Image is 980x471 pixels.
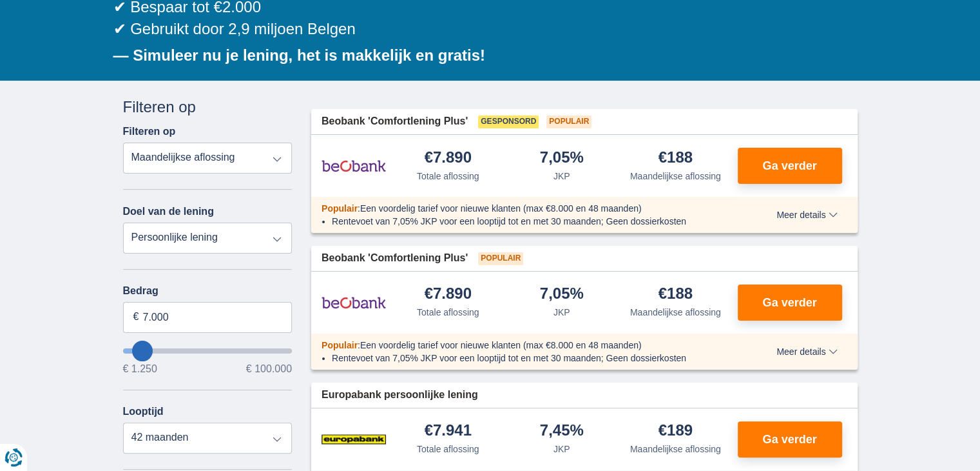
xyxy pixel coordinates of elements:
div: €7.941 [425,423,472,440]
div: Maandelijkse aflossing [630,170,721,183]
div: Totale aflossing [417,306,479,319]
span: Europabank persoonlijke lening [322,388,478,403]
span: Ga verder [762,297,816,308]
button: Meer details [767,210,847,220]
label: Doel van de lening [123,206,214,217]
img: product.pl.alt Europabank [322,423,386,456]
b: — Simuleer nu je lening, het is makkelijk en gratis! [113,46,486,64]
span: € 100.000 [246,364,292,374]
span: Gesponsord [478,115,539,128]
div: : [311,339,740,352]
span: Meer details [776,347,837,356]
button: Ga verder [738,421,842,457]
div: €188 [658,150,693,167]
label: Bedrag [123,285,293,297]
span: € [133,310,139,325]
input: wantToBorrow [123,348,293,354]
span: Een voordelig tarief voor nieuwe klanten (max €8.000 en 48 maanden) [360,203,642,214]
img: product.pl.alt Beobank [322,286,386,319]
span: € 1.250 [123,364,157,374]
button: Ga verder [738,148,842,184]
span: Populair [478,252,523,265]
span: Ga verder [762,160,816,172]
span: Beobank 'Comfortlening Plus' [322,114,468,129]
div: Filteren op [123,96,293,118]
div: 7,05% [540,150,584,167]
span: Beobank 'Comfortlening Plus' [322,251,468,266]
span: Populair [322,203,358,214]
div: Totale aflossing [417,443,479,456]
div: 7,05% [540,286,584,303]
div: JKP [553,443,570,456]
div: €7.890 [425,150,472,167]
span: Meer details [776,210,837,219]
div: Maandelijkse aflossing [630,306,721,319]
div: €189 [658,423,693,440]
label: Looptijd [123,406,164,417]
div: : [311,202,740,215]
div: €7.890 [425,286,472,303]
div: JKP [553,306,570,319]
li: Rentevoet van 7,05% JKP voor een looptijd tot en met 30 maanden; Geen dossierkosten [332,215,729,228]
label: Filteren op [123,126,176,137]
button: Ga verder [738,285,842,321]
span: Een voordelig tarief voor nieuwe klanten (max €8.000 en 48 maanden) [360,340,642,350]
img: product.pl.alt Beobank [322,150,386,182]
div: Maandelijkse aflossing [630,443,721,456]
div: JKP [553,170,570,183]
li: Rentevoet van 7,05% JKP voor een looptijd tot en met 30 maanden; Geen dossierkosten [332,352,729,365]
span: Ga verder [762,434,816,445]
span: Populair [546,115,591,128]
div: €188 [658,286,693,303]
span: Populair [322,340,358,350]
div: 7,45% [540,423,584,440]
div: Totale aflossing [417,170,479,183]
button: Meer details [767,346,847,357]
